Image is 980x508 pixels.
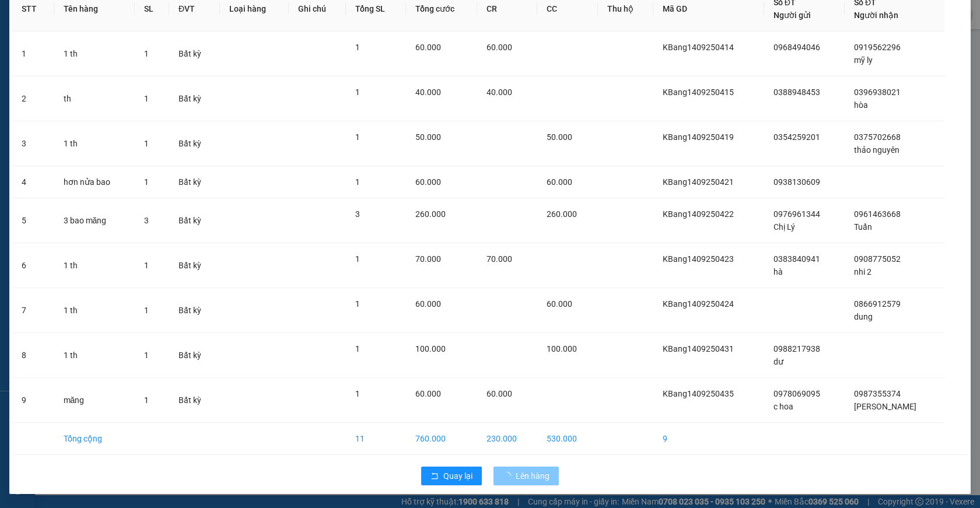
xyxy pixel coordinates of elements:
[169,288,220,333] td: Bất kỳ
[854,55,873,65] span: mỹ ly
[415,389,441,398] span: 60.000
[854,10,898,20] span: Người nhận
[12,378,54,423] td: 9
[355,209,360,219] span: 3
[415,299,441,309] span: 60.000
[663,254,734,264] span: KBang1409250423
[111,10,205,24] div: Bình Thạnh
[12,288,54,333] td: 7
[355,344,360,353] span: 1
[169,378,220,423] td: Bất kỳ
[663,87,734,97] span: KBang1409250415
[773,10,811,20] span: Người gửi
[854,267,871,276] span: nhi 2
[854,209,901,219] span: 0961463668
[854,312,873,321] span: dung
[854,222,872,232] span: Tuấn
[169,166,220,198] td: Bất kỳ
[169,243,220,288] td: Bất kỳ
[12,166,54,198] td: 4
[854,43,901,52] span: 0919562296
[547,344,577,353] span: 100.000
[773,87,820,97] span: 0388948453
[854,402,916,411] span: [PERSON_NAME]
[406,423,477,455] td: 760.000
[415,43,441,52] span: 60.000
[169,76,220,121] td: Bất kỳ
[111,11,139,23] span: Nhận:
[415,254,441,264] span: 70.000
[487,43,512,52] span: 60.000
[663,209,734,219] span: KBang1409250422
[111,38,205,54] div: 0987355374
[54,423,135,455] td: Tổng cộng
[144,49,149,58] span: 1
[355,132,360,142] span: 1
[854,145,900,155] span: thảo nguyên
[346,423,405,455] td: 11
[10,10,103,24] div: KBang
[854,254,901,264] span: 0908775052
[415,344,446,353] span: 100.000
[54,121,135,166] td: 1 th
[547,132,572,142] span: 50.000
[54,166,135,198] td: hơn nửa bao
[355,87,360,97] span: 1
[144,177,149,187] span: 1
[773,344,820,353] span: 0988217938
[54,243,135,288] td: 1 th
[12,76,54,121] td: 2
[773,402,793,411] span: c hoa
[415,87,441,97] span: 40.000
[547,177,572,187] span: 60.000
[773,132,820,142] span: 0354259201
[128,54,191,75] span: lái thiêu
[12,121,54,166] td: 3
[663,389,734,398] span: KBang1409250435
[773,389,820,398] span: 0978069095
[443,470,473,482] span: Quay lại
[144,216,149,225] span: 3
[12,31,54,76] td: 1
[144,139,149,148] span: 1
[773,267,783,276] span: hà
[663,43,734,52] span: KBang1409250414
[12,333,54,378] td: 8
[773,177,820,187] span: 0938130609
[144,94,149,103] span: 1
[663,177,734,187] span: KBang1409250421
[773,222,795,232] span: Chị Lý
[144,306,149,315] span: 1
[54,333,135,378] td: 1 th
[12,198,54,243] td: 5
[477,423,538,455] td: 230.000
[355,254,360,264] span: 1
[355,299,360,309] span: 1
[355,43,360,52] span: 1
[54,378,135,423] td: măng
[355,177,360,187] span: 1
[854,100,868,110] span: hòa
[144,395,149,405] span: 1
[430,472,439,481] span: rollback
[663,344,734,353] span: KBang1409250431
[9,82,105,96] div: 60.000
[503,472,516,480] span: loading
[854,299,901,309] span: 0866912579
[144,261,149,270] span: 1
[494,467,559,485] button: Lên hàng
[12,243,54,288] td: 6
[854,389,901,398] span: 0987355374
[54,198,135,243] td: 3 bao măng
[773,43,820,52] span: 0968494046
[663,132,734,142] span: KBang1409250419
[10,38,103,54] div: 0978069095
[773,209,820,219] span: 0976961344
[144,351,149,360] span: 1
[54,76,135,121] td: th
[487,389,512,398] span: 60.000
[537,423,598,455] td: 530.000
[487,254,512,264] span: 70.000
[663,299,734,309] span: KBang1409250424
[854,87,901,97] span: 0396938021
